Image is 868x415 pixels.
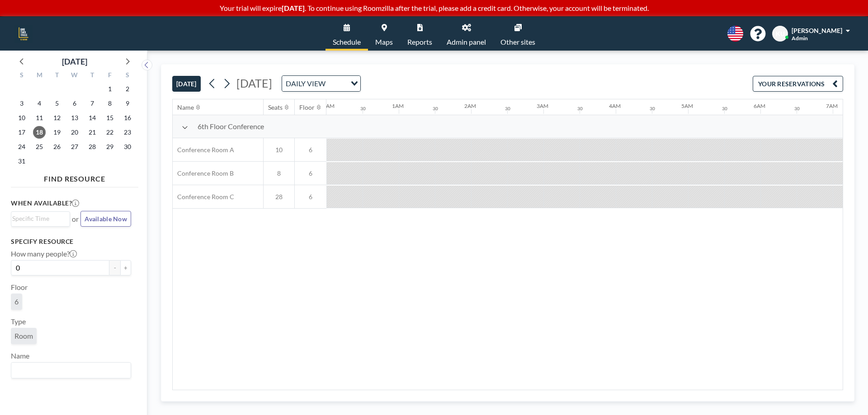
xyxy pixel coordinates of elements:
span: Sunday, August 24, 2025 [15,140,28,153]
label: How many people? [11,249,77,258]
div: Floor [299,103,315,112]
div: 30 [722,106,727,112]
span: Friday, August 8, 2025 [104,97,116,110]
span: or [72,214,79,224]
img: organization-logo [14,25,33,43]
span: Monday, August 25, 2025 [33,140,46,153]
span: Room [14,331,33,340]
button: Available Now [80,211,131,227]
div: F [101,70,118,82]
div: 2AM [464,103,476,109]
span: 6 [295,169,326,177]
span: Friday, August 29, 2025 [104,140,116,153]
input: Search for option [12,214,65,224]
div: 30 [505,106,510,112]
span: 6 [295,146,326,154]
span: Tuesday, August 12, 2025 [51,112,63,124]
span: Saturday, August 16, 2025 [121,112,134,124]
div: M [31,70,48,82]
span: Tuesday, August 26, 2025 [51,140,63,153]
div: 7AM [826,103,838,109]
label: Floor [11,283,28,292]
a: Other sites [493,17,542,51]
span: Monday, August 11, 2025 [33,112,46,124]
div: S [118,70,136,82]
span: Wednesday, August 6, 2025 [68,97,81,110]
span: Friday, August 15, 2025 [104,112,116,124]
span: Friday, August 22, 2025 [104,126,116,139]
span: Available Now [85,215,127,223]
label: Type [11,317,26,326]
div: Seats [268,103,283,112]
input: Search for option [328,78,345,89]
div: 6AM [754,103,765,109]
div: 30 [650,106,655,112]
h3: Specify resource [11,238,131,246]
span: Other sites [500,38,535,46]
a: Reports [400,17,439,51]
span: DAILY VIEW [284,78,327,89]
a: Maps [368,17,400,51]
span: 6 [14,297,19,306]
div: T [83,70,101,82]
div: 30 [794,106,800,112]
div: S [13,70,31,82]
div: Name [177,103,194,112]
span: Reports [407,38,432,46]
div: Search for option [282,76,360,91]
span: Admin [792,35,808,42]
span: 6th Floor Conference [198,122,264,131]
div: 30 [577,106,583,112]
button: - [109,260,120,275]
div: 4AM [609,103,621,109]
a: Schedule [325,17,368,51]
div: [DATE] [62,55,87,68]
b: [DATE] [282,4,305,12]
span: Maps [375,38,393,46]
div: Search for option [11,363,131,378]
button: + [120,260,131,275]
span: 6 [295,193,326,201]
div: 12AM [320,103,335,109]
span: Tuesday, August 19, 2025 [51,126,63,139]
span: Thursday, August 21, 2025 [86,126,99,139]
span: Saturday, August 2, 2025 [121,83,134,95]
span: [PERSON_NAME] [792,27,842,34]
span: Saturday, August 23, 2025 [121,126,134,139]
span: KU [776,30,785,38]
div: Search for option [11,212,70,225]
div: W [66,70,84,82]
button: YOUR RESERVATIONS [753,76,843,92]
h4: FIND RESOURCE [11,171,138,183]
div: 30 [360,106,366,112]
span: Saturday, August 9, 2025 [121,97,134,110]
div: 1AM [392,103,404,109]
span: Thursday, August 14, 2025 [86,112,99,124]
span: 10 [264,146,294,154]
div: 3AM [537,103,548,109]
div: T [48,70,66,82]
span: Admin panel [447,38,486,46]
span: Conference Room A [173,146,234,154]
span: Thursday, August 7, 2025 [86,97,99,110]
span: Sunday, August 17, 2025 [15,126,28,139]
label: Name [11,351,29,360]
span: Monday, August 18, 2025 [33,126,46,139]
span: Friday, August 1, 2025 [104,83,116,95]
span: 8 [264,169,294,177]
span: Wednesday, August 20, 2025 [68,126,81,139]
a: Admin panel [439,17,493,51]
span: Wednesday, August 27, 2025 [68,140,81,153]
span: Conference Room C [173,193,234,201]
span: Saturday, August 30, 2025 [121,140,134,153]
span: 28 [264,193,294,201]
span: Monday, August 4, 2025 [33,97,46,110]
span: [DATE] [236,76,272,90]
input: Search for option [12,364,126,376]
div: 30 [433,106,438,112]
button: [DATE] [172,76,201,92]
span: Tuesday, August 5, 2025 [51,97,63,110]
span: Sunday, August 10, 2025 [15,112,28,124]
span: Sunday, August 31, 2025 [15,155,28,168]
div: 5AM [681,103,693,109]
